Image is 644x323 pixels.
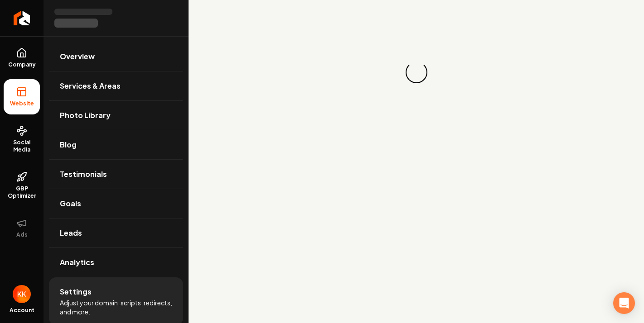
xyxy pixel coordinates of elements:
[4,185,40,199] span: GBP Optimizer
[4,139,40,153] span: Social Media
[60,228,82,238] span: Leads
[4,118,40,161] a: Social Media
[13,285,31,303] button: Open user button
[60,81,121,91] span: Services & Areas
[4,210,40,246] button: Ads
[49,130,183,159] a: Blog
[60,110,111,121] span: Photo Library
[6,100,38,107] span: Website
[60,298,172,316] span: Adjust your domain, scripts, redirects, and more.
[49,248,183,277] a: Analytics
[10,307,34,314] span: Account
[60,51,95,62] span: Overview
[13,231,31,238] span: Ads
[60,286,92,297] span: Settings
[4,164,40,207] a: GBP Optimizer
[49,101,183,130] a: Photo Library
[49,160,183,189] a: Testimonials
[60,257,94,268] span: Analytics
[49,42,183,71] a: Overview
[14,11,30,25] img: Rebolt Logo
[49,71,183,100] a: Services & Areas
[60,139,77,150] span: Blog
[49,189,183,218] a: Goals
[613,292,635,314] div: Open Intercom Messenger
[60,169,107,180] span: Testimonials
[60,198,81,209] span: Goals
[4,40,40,76] a: Company
[402,57,431,87] div: Loading
[13,285,31,303] img: Kyle Kearney
[5,61,39,68] span: Company
[49,218,183,247] a: Leads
